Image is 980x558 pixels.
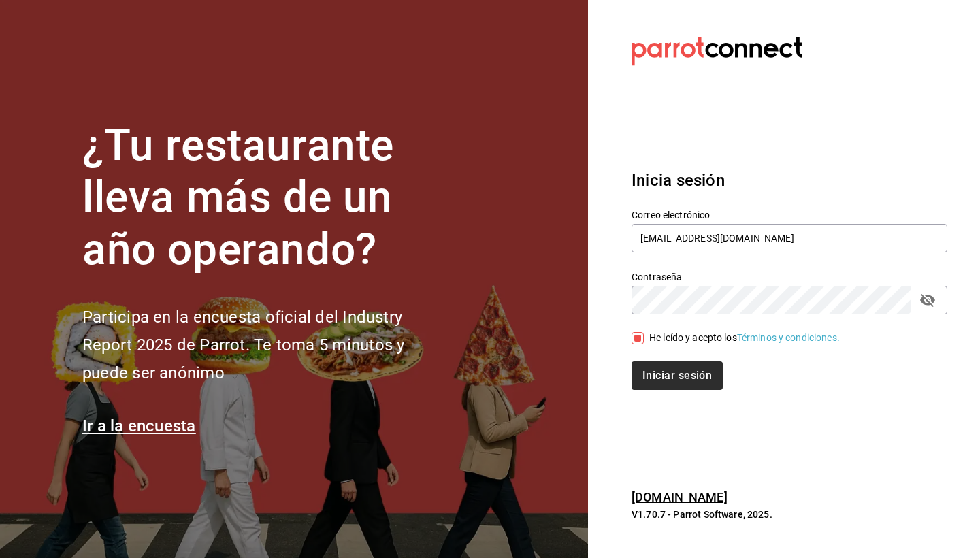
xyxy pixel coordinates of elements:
button: Iniciar sesión [632,361,723,390]
h2: Participa en la encuesta oficial del Industry Report 2025 de Parrot. Te toma 5 minutos y puede se... [82,303,450,387]
h3: Inicia sesión [632,168,947,193]
h1: ¿Tu restaurante lleva más de un año operando? [82,120,450,276]
a: [DOMAIN_NAME] [632,490,728,504]
label: Contraseña [632,272,947,281]
p: V1.70.7 - Parrot Software, 2025. [632,508,947,521]
label: Correo electrónico [632,210,947,219]
a: Términos y condiciones. [737,332,840,343]
div: He leído y acepto los [649,331,840,345]
input: Ingresa tu correo electrónico [632,224,947,252]
a: Ir a la encuesta [82,416,196,436]
button: passwordField [916,289,939,312]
